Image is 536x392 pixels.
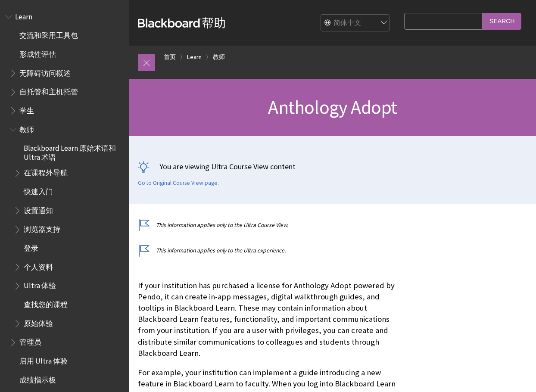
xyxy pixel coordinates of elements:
nav: Book outline for Blackboard Learn Help [5,9,124,387]
a: 首页 [164,52,176,62]
span: Blackboard Learn 原始术语和 Ultra 术语 [24,141,123,162]
span: 自托管和主机托管 [19,85,78,96]
span: 查找您的课程 [24,297,68,309]
span: 启用 Ultra 体验 [19,354,68,365]
span: 在课程外导航 [24,166,68,177]
span: Anthology Adopt [268,95,397,119]
a: Blackboard帮助 [138,15,226,31]
select: Site Language Selector [321,15,390,32]
strong: Blackboard [138,19,202,28]
span: 浏览器支持 [24,222,60,234]
p: This information applies only to the Ultra Course View. [138,221,400,229]
p: This information applies only to the Ultra experience. [138,246,400,255]
span: 快速入门 [24,184,53,196]
input: Search [483,13,521,30]
a: Go to Original Course View page. [138,179,219,187]
span: 登录 [24,241,38,252]
span: 学生 [19,103,34,115]
span: 管理员 [19,335,41,347]
span: 成绩指示板 [19,373,56,384]
span: 教师 [19,122,34,134]
p: You are viewing Ultra Course View content [138,161,527,172]
span: 形成性评估 [19,47,56,59]
a: 教师 [213,52,225,62]
span: Learn [15,9,32,21]
a: Learn [187,52,202,62]
p: If your institution has purchased a license for Anthology Adopt powered by Pendo, it can create i... [138,280,400,359]
span: 设置通知 [24,203,53,215]
span: 个人资料 [24,260,53,271]
span: Ultra 体验 [24,279,56,290]
span: 交流和采用工具包 [19,28,78,40]
span: 无障碍访问概述 [19,66,71,78]
span: 原始体验 [24,316,53,328]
